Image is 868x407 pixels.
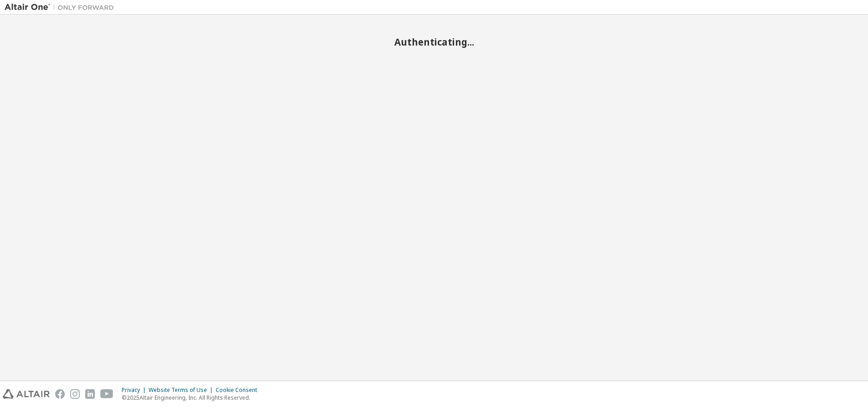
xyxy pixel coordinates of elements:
img: youtube.svg [100,389,114,399]
img: facebook.svg [55,389,65,399]
p: © 2025 Altair Engineering, Inc. All Rights Reserved. [122,394,263,402]
h2: Authenticating... [5,36,863,48]
img: Altair One [5,3,119,12]
div: Privacy [122,386,149,394]
div: Website Terms of Use [149,386,216,394]
img: altair_logo.svg [3,389,50,399]
img: instagram.svg [70,389,80,399]
img: linkedin.svg [85,389,95,399]
div: Cookie Consent [216,386,263,394]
